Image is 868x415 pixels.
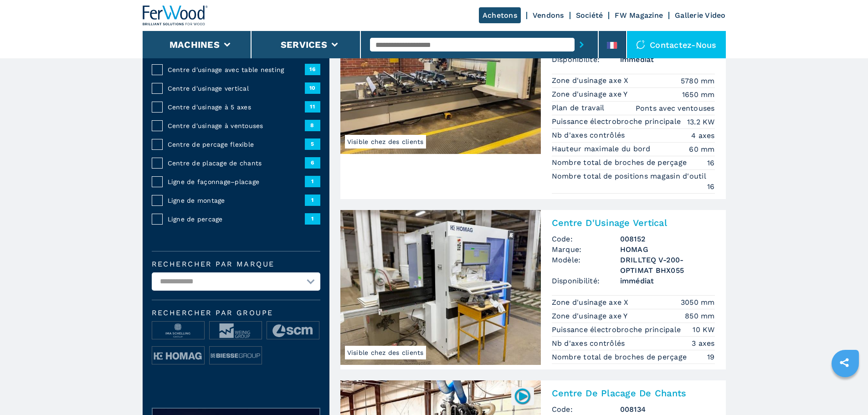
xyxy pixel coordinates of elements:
[305,138,320,149] span: 5
[152,322,204,340] img: image
[552,89,630,99] p: Zone d'usinage axe Y
[689,144,714,154] em: 60 mm
[552,325,683,335] p: Puissance électrobroche principale
[620,54,715,65] span: immédiat
[305,101,320,112] span: 11
[168,177,305,186] span: Ligne de façonnage–placage
[168,121,305,130] span: Centre d'usinage à ventouses
[687,117,715,127] em: 13.2 KW
[552,255,620,276] span: Modèle:
[340,210,726,369] a: Centre D'Usinage Vertical HOMAG DRILLTEQ V-200-OPTIMAT BHX055Visible chez des clientsCentre D'Usi...
[305,195,320,205] span: 1
[707,158,715,168] em: 16
[305,157,320,168] span: 6
[552,338,627,348] p: Nb d'axes contrôlés
[152,309,320,317] span: Rechercher par groupe
[552,388,715,399] h2: Centre De Placage De Chants
[620,234,715,244] h3: 008152
[168,84,305,93] span: Centre d'usinage vertical
[305,120,320,131] span: 8
[552,144,653,154] p: Hauteur maximale du bord
[707,181,715,192] em: 16
[281,39,327,50] button: Services
[620,276,715,286] span: immédiat
[552,103,607,113] p: Plan de travail
[552,297,631,307] p: Zone d'usinage axe X
[615,11,663,20] a: FW Magazine
[552,311,630,321] p: Zone d'usinage axe Y
[552,130,627,140] p: Nb d'axes contrôlés
[552,244,620,255] span: Marque:
[552,404,620,415] span: Code:
[168,196,305,205] span: Ligne de montage
[305,176,320,187] span: 1
[682,89,715,100] em: 1650 mm
[168,102,305,112] span: Centre d'usinage à 5 axes
[345,135,426,149] span: Visible chez des clients
[152,347,204,365] img: image
[575,34,589,55] button: submit-button
[691,130,715,141] em: 4 axes
[210,322,262,340] img: image
[675,11,726,20] a: Gallerie Video
[552,217,715,228] h2: Centre D'Usinage Vertical
[693,324,714,335] em: 10 KW
[552,117,683,127] p: Puissance électrobroche principale
[552,54,620,65] span: Disponibilité:
[681,297,715,307] em: 3050 mm
[152,261,320,268] label: Rechercher par marque
[514,387,531,405] img: 008134
[636,40,645,49] img: Contactez-nous
[168,140,305,149] span: Centre de percage flexible
[305,82,320,93] span: 10
[168,65,305,74] span: Centre d'usinage avec table nesting
[620,255,715,276] h3: DRILLTEQ V-200-OPTIMAT BHX055
[533,11,564,20] a: Vendons
[168,159,305,168] span: Centre de placage de chants
[305,64,320,75] span: 16
[210,347,262,365] img: image
[552,352,689,362] p: Nombre total de broches de perçage
[305,213,320,224] span: 1
[620,244,715,255] h3: HOMAG
[169,39,220,50] button: Machines
[345,346,426,359] span: Visible chez des clients
[685,311,715,321] em: 850 mm
[552,234,620,244] span: Code:
[692,338,715,348] em: 3 axes
[707,352,715,362] em: 19
[552,76,631,86] p: Zone d'usinage axe X
[168,215,305,224] span: Ligne de percage
[627,31,726,58] div: Contactez-nous
[552,276,620,286] span: Disponibilité:
[681,76,715,86] em: 5780 mm
[833,351,856,374] a: sharethis
[143,5,208,26] img: Ferwood
[552,171,709,181] p: Nombre total de positions magasin d'outil
[552,158,689,168] p: Nombre total de broches de perçage
[636,103,715,113] em: Ponts avec ventouses
[620,404,715,415] h3: 008134
[267,322,319,340] img: image
[576,11,603,20] a: Société
[479,7,521,23] a: Achetons
[829,374,861,408] iframe: Chat
[340,210,541,365] img: Centre D'Usinage Vertical HOMAG DRILLTEQ V-200-OPTIMAT BHX055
